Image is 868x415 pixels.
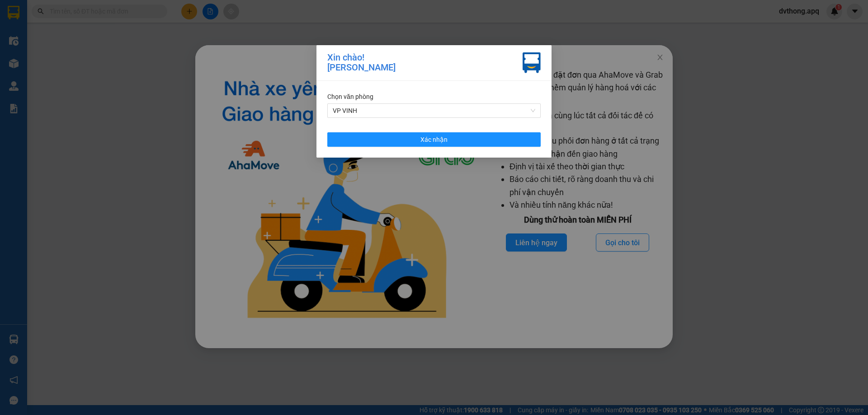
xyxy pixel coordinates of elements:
[333,104,535,117] span: VP VINH
[327,92,541,102] div: Chọn văn phòng
[420,135,448,145] span: Xác nhận
[523,52,541,73] img: vxr-icon
[327,132,541,147] button: Xác nhận
[327,52,396,73] div: Xin chào! [PERSON_NAME]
